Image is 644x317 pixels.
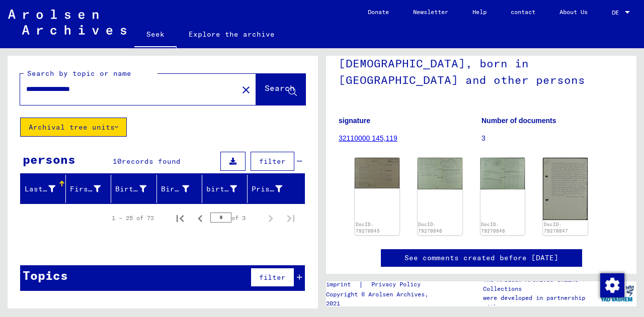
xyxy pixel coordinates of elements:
[252,181,295,197] div: Prisoner #
[355,158,399,188] img: 001.jpg
[472,8,487,16] font: Help
[161,181,202,197] div: Birth
[231,214,246,222] font: of 3
[8,10,126,35] img: Arolsen_neg.svg
[511,8,535,16] font: contact
[251,268,294,287] button: filter
[134,22,177,48] a: Seek
[339,134,397,142] a: 32110000 145,119
[206,184,252,193] font: birth date
[170,208,190,228] button: First page
[29,123,115,132] font: Archival tree units
[25,181,68,197] div: Last name
[240,84,252,96] mat-icon: close
[356,222,380,234] a: DocID: 79270845
[115,181,158,197] div: Birth name
[236,79,256,99] button: Clear
[559,8,588,16] font: About Us
[112,214,154,222] font: 1 – 25 of 72
[111,175,156,203] mat-header-cell: Birth name
[252,184,297,193] font: Prisoner #
[265,83,295,93] font: Search
[368,8,389,16] font: Donate
[27,69,131,78] font: Search by topic or name
[483,294,585,310] font: were developed in partnership with
[339,117,370,125] font: signature
[481,117,556,125] font: Number of documents
[25,184,65,193] font: Last name
[326,280,351,288] font: imprint
[248,175,304,203] mat-header-cell: Prisoner #
[66,175,111,203] mat-header-cell: First name
[481,222,505,234] a: DocID: 79270846
[20,118,127,137] button: Archival tree units
[544,222,568,234] a: DocID: 79270847
[598,281,636,306] img: yv_logo.png
[363,279,433,290] a: Privacy Policy
[259,273,286,282] font: filter
[413,8,448,16] font: Newsletter
[600,273,624,297] img: Change consent
[206,181,250,197] div: birth date
[281,208,301,228] button: Last page
[21,175,66,203] mat-header-cell: Last name
[157,175,202,203] mat-header-cell: Birth
[177,22,287,46] a: Explore the archive
[189,30,275,39] font: Explore the archive
[418,158,462,189] img: 001.jpg
[326,279,359,290] a: imprint
[405,253,558,262] font: See comments created before [DATE]
[359,280,363,289] font: |
[70,184,115,193] font: First name
[339,40,585,87] font: Documents of [PERSON_NAME], born on [DEMOGRAPHIC_DATA], born in [GEOGRAPHIC_DATA] and other persons
[23,152,75,167] font: persons
[251,152,294,171] button: filter
[261,208,281,228] button: Next page
[405,253,558,263] a: See comments created before [DATE]
[190,208,210,228] button: Previous page
[122,157,181,166] font: records found
[256,74,305,105] button: Search
[70,181,113,197] div: First name
[480,158,525,189] img: 002.jpg
[146,30,165,39] font: Seek
[418,222,442,234] a: DocID: 79270846
[161,184,184,193] font: Birth
[202,175,248,203] mat-header-cell: birth date
[113,157,122,166] font: 10
[371,280,421,288] font: Privacy Policy
[612,9,619,16] font: DE
[326,290,428,307] font: Copyright © Arolsen Archives, 2021
[115,184,160,193] font: Birth name
[259,157,286,166] font: filter
[23,268,68,283] font: Topics
[543,158,588,220] img: 001.jpg
[481,134,486,142] font: 3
